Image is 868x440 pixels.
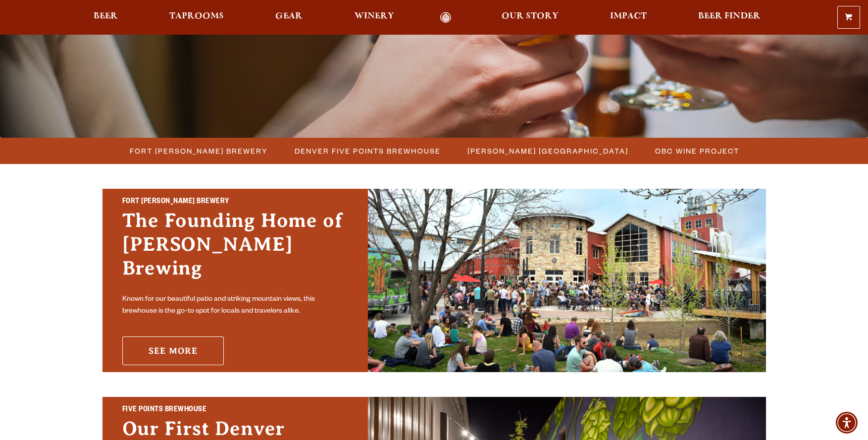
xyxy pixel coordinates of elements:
[122,209,348,290] h3: The Founding Home of [PERSON_NAME] Brewing
[698,12,761,20] span: Beer Finder
[169,12,224,20] span: Taprooms
[122,196,348,209] h2: Fort [PERSON_NAME] Brewery
[836,412,858,434] div: Accessibility Menu
[368,189,766,372] img: Fort Collins Brewery & Taproom'
[269,12,309,23] a: Gear
[348,12,401,23] a: Winery
[461,144,633,158] a: [PERSON_NAME] [GEOGRAPHIC_DATA]
[130,144,268,158] span: Fort [PERSON_NAME] Brewery
[124,144,273,158] a: Fort [PERSON_NAME] Brewery
[427,12,464,23] a: Odell Home
[289,144,446,158] a: Denver Five Points Brewhouse
[122,336,224,365] a: See More
[655,144,739,158] span: OBC Wine Project
[610,12,647,20] span: Impact
[122,294,348,318] p: Known for our beautiful patio and striking mountain views, this brewhouse is the go-to spot for l...
[692,12,767,23] a: Beer Finder
[649,144,744,158] a: OBC Wine Project
[275,12,303,20] span: Gear
[295,144,441,158] span: Denver Five Points Brewhouse
[467,144,628,158] span: [PERSON_NAME] [GEOGRAPHIC_DATA]
[355,12,394,20] span: Winery
[87,12,124,23] a: Beer
[94,12,118,20] span: Beer
[604,12,653,23] a: Impact
[495,12,565,23] a: Our Story
[163,12,230,23] a: Taprooms
[502,12,559,20] span: Our Story
[122,404,348,417] h2: Five Points Brewhouse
